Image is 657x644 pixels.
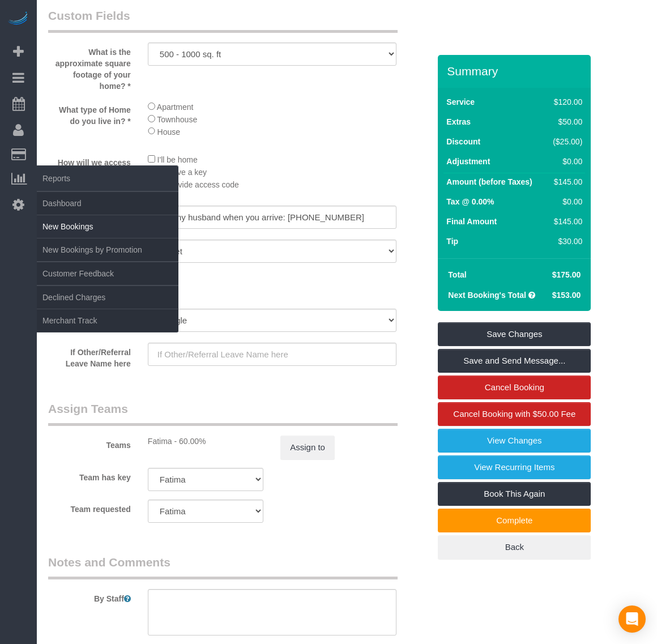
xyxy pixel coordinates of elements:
div: $120.00 [549,96,583,108]
div: ($25.00) [549,136,583,147]
div: $30.00 [549,236,583,247]
label: Teams [40,436,139,451]
label: By Staff [40,589,139,604]
label: Discount [446,136,480,147]
a: Save and Send Message... [438,349,591,373]
label: What type of Home do you live in? * [40,100,139,127]
img: Automaid Logo [7,11,29,27]
button: Assign to [280,436,335,459]
a: Customer Feedback [37,262,178,285]
div: $0.00 [549,196,583,207]
label: Team has key [40,468,139,483]
label: How will we access home? * [40,153,139,180]
a: Cancel Booking with $50.00 Fee [438,402,591,426]
span: I'll leave a key [157,168,207,177]
a: View Changes [438,429,591,453]
a: Back [438,535,591,559]
span: Reports [37,165,178,191]
a: Dashboard [37,192,178,215]
span: I'll provide access code [157,180,239,189]
label: What is the approximate square footage of your home? * [40,42,139,92]
legend: Assign Teams [48,400,398,426]
label: If Other/Referral Leave Name here [40,343,139,369]
span: Townhouse [157,115,197,124]
a: New Bookings [37,215,178,238]
a: Cancel Booking [438,376,591,399]
div: $0.00 [549,156,583,167]
label: Final Amount [446,216,497,227]
a: View Recurring Items [438,455,591,479]
strong: Total [448,270,466,279]
label: Tip [446,236,458,247]
label: Amount (before Taxes) [446,176,532,187]
span: Apartment [157,103,194,112]
label: Tax @ 0.00% [446,196,494,207]
strong: Next Booking's Total [448,291,526,300]
a: Declined Charges [37,286,178,309]
label: Extras [446,116,471,127]
h3: Summary [447,65,585,78]
div: Fatima - 60.00% [148,436,263,447]
label: Team requested [40,500,139,515]
ul: Reports [37,191,178,332]
a: Merchant Track [37,309,178,332]
a: Book This Again [438,482,591,506]
a: Complete [438,509,591,532]
span: Cancel Booking with $50.00 Fee [453,409,575,419]
input: If Other/Referral Leave Name here [148,343,396,366]
a: New Bookings by Promotion [37,238,178,261]
a: Save Changes [438,322,591,346]
span: I'll be home [157,155,198,164]
legend: Custom Fields [48,7,398,33]
div: $50.00 [549,116,583,127]
div: $145.00 [549,176,583,187]
span: $153.00 [552,291,581,300]
div: $145.00 [549,216,583,227]
span: $175.00 [552,270,581,279]
label: Service [446,96,475,108]
label: Adjustment [446,156,490,167]
input: If leaving a key/code let us know what/where it is [148,206,396,229]
legend: Notes and Comments [48,554,398,579]
span: House [157,127,180,136]
div: Open Intercom Messenger [618,605,646,633]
